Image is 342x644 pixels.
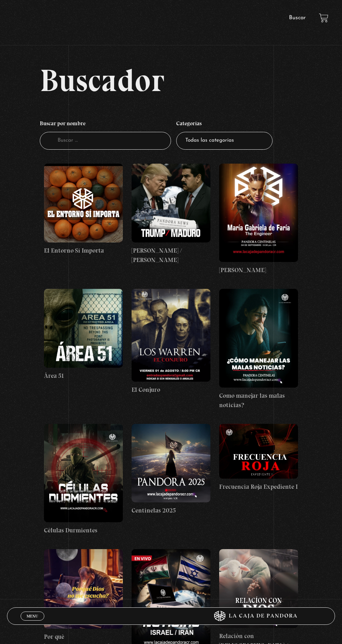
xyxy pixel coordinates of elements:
[44,289,123,381] a: Área 51
[27,614,38,618] span: Menu
[44,424,123,535] a: Células Durmientes
[44,164,123,255] a: El Entorno Sí Importa
[132,424,210,516] a: Centinelas 2025
[132,289,210,395] a: El Conjuro
[319,13,328,23] a: View your shopping cart
[289,15,306,21] a: Buscar
[132,246,210,265] h4: [PERSON_NAME] / [PERSON_NAME]
[219,265,298,275] h4: [PERSON_NAME]
[44,246,123,255] h4: El Entorno Sí Importa
[219,424,298,492] a: Frecuencia Roja Expediente I
[132,385,210,395] h4: El Conjuro
[219,482,298,492] h4: Frecuencia Roja Expediente I
[40,65,335,96] h2: Buscador
[44,526,123,535] h4: Células Durmientes
[40,117,171,132] h4: Buscar por nombre
[132,164,210,265] a: [PERSON_NAME] / [PERSON_NAME]
[219,289,298,410] a: Como manejar las malas noticias?
[219,164,298,275] a: [PERSON_NAME]
[24,620,41,624] span: Cerrar
[219,391,298,410] h4: Como manejar las malas noticias?
[132,506,210,515] h4: Centinelas 2025
[44,371,123,381] h4: Área 51
[176,117,273,132] h4: Categorías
